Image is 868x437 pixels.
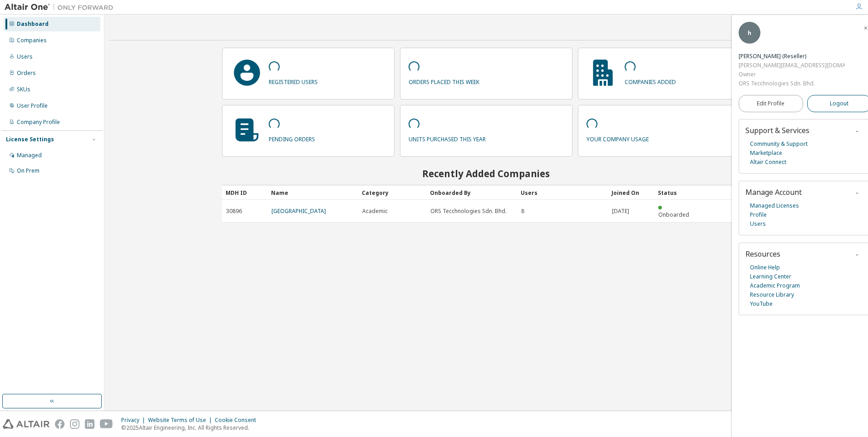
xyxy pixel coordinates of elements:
p: registered users [269,75,318,86]
div: Users [521,185,604,200]
div: On Prem [17,167,39,174]
a: [GEOGRAPHIC_DATA] [271,207,326,215]
div: User Profile [17,102,48,109]
a: Learning Center [750,272,791,281]
div: Dashboard [17,20,49,28]
span: Manage Account [745,187,802,197]
div: hafizal hamdan (Reseller) [739,52,845,61]
p: pending orders [269,133,315,143]
span: Academic [362,208,388,215]
div: Joined On [612,185,650,200]
div: Users [17,53,33,60]
span: [DATE] [612,208,629,215]
a: Online Help [750,263,780,272]
div: Orders [17,70,36,77]
span: 30896 [226,208,242,215]
div: Status [658,185,696,200]
h2: Recently Added Companies [222,168,750,179]
span: Edit Profile [757,100,784,107]
a: Profile [750,210,767,219]
div: Company Profile [17,119,60,126]
img: linkedin.svg [85,419,94,429]
div: [PERSON_NAME][EMAIL_ADDRESS][DOMAIN_NAME] [739,61,845,70]
span: 8 [521,208,524,215]
span: ORS Tecchnologies Sdn. Bhd. [430,208,507,215]
div: Privacy [121,417,148,424]
div: Companies [17,37,47,44]
p: units purchased this year [409,133,486,143]
a: Managed Licenses [750,201,799,210]
div: Owner [739,70,845,79]
div: Cookie Consent [215,417,261,424]
div: Managed [17,152,42,159]
span: Resources [745,249,780,259]
span: Support & Services [745,125,809,135]
a: Altair Connect [750,158,786,167]
a: Users [750,219,766,228]
a: Community & Support [750,139,808,149]
div: Name [271,185,355,200]
div: Category [362,185,423,200]
p: companies added [625,75,676,86]
span: Logout [830,99,848,108]
a: YouTube [750,299,773,308]
p: orders placed this week [409,75,479,86]
p: © 2025 Altair Engineering, Inc. All Rights Reserved. [121,424,261,432]
a: Resource Library [750,290,794,299]
div: License Settings [6,136,54,143]
img: Altair One [5,3,118,12]
div: Onboarded By [430,185,513,200]
p: your company usage [587,133,649,143]
img: facebook.svg [55,419,64,429]
a: Marketplace [750,149,782,158]
img: instagram.svg [70,419,79,429]
div: SKUs [17,86,30,93]
div: ORS Tecchnologies Sdn. Bhd. [739,79,845,88]
div: Website Terms of Use [148,417,215,424]
a: Academic Program [750,281,800,290]
div: MDH ID [226,185,264,200]
span: Onboarded [658,211,689,218]
img: altair_logo.svg [3,419,49,429]
span: h [748,29,751,37]
a: Edit Profile [739,95,803,112]
img: youtube.svg [100,419,113,429]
